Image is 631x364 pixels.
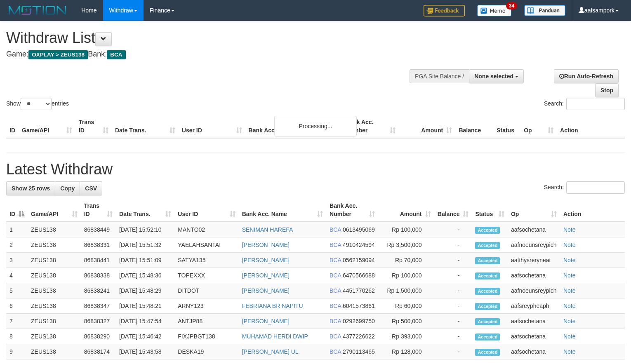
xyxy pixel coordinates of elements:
span: BCA [330,257,341,263]
th: Op: activate to sort column ascending [508,198,560,222]
td: [DATE] 15:52:10 [116,222,174,237]
th: Status: activate to sort column ascending [472,198,507,222]
td: aafthysreryneat [508,253,560,268]
td: [DATE] 15:48:21 [116,298,174,314]
td: aafsochetana [508,222,560,237]
td: aafsochetana [508,329,560,344]
h1: Withdraw List [6,30,412,46]
span: Copy 4377226622 to clipboard [343,333,375,340]
td: ZEUS138 [28,268,81,283]
td: YAELAHSANTAI [174,237,238,253]
button: None selected [469,69,524,83]
td: - [434,329,472,344]
a: SENIMAN HAREFA [242,226,293,233]
th: Date Trans. [112,115,179,138]
td: MANTO02 [174,222,238,237]
td: 86838331 [81,237,116,253]
span: OXPLAY > ZEUS138 [28,50,88,59]
th: Balance [455,115,493,138]
td: ZEUS138 [28,344,81,359]
a: FEBRIANA BR NAPITU [242,303,303,309]
td: ZEUS138 [28,283,81,298]
td: aafsochetana [508,268,560,283]
a: [PERSON_NAME] [242,257,290,263]
td: Rp 128,000 [378,344,434,359]
td: [DATE] 15:47:54 [116,314,174,329]
img: Button%20Memo.svg [477,5,512,16]
h4: Game: Bank: [6,50,412,59]
span: BCA [330,303,341,309]
a: Note [563,272,576,279]
td: 86838449 [81,222,116,237]
td: 86838347 [81,298,116,314]
img: Feedback.jpg [424,5,465,16]
td: aafnoeunsreypich [508,283,560,298]
td: ZEUS138 [28,298,81,314]
th: Bank Acc. Name: activate to sort column ascending [239,198,326,222]
td: Rp 1,500,000 [378,283,434,298]
td: DESKA19 [174,344,238,359]
label: Search: [544,98,625,110]
a: Note [563,242,576,248]
td: aafsochetana [508,344,560,359]
th: Game/API [19,115,75,138]
th: User ID: activate to sort column ascending [174,198,238,222]
td: 6 [6,298,28,314]
a: [PERSON_NAME] [242,242,290,248]
td: 8 [6,329,28,344]
span: Copy 4910424594 to clipboard [343,242,375,248]
th: Action [560,198,625,222]
span: Copy 6041573861 to clipboard [343,303,375,309]
td: 5 [6,283,28,298]
td: Rp 60,000 [378,298,434,314]
select: Showentries [21,98,52,110]
th: Trans ID [75,115,112,138]
td: Rp 100,000 [378,222,434,237]
span: Copy [60,185,75,192]
td: aafsochetana [508,314,560,329]
td: SATYA135 [174,253,238,268]
td: Rp 500,000 [378,314,434,329]
td: [DATE] 15:51:09 [116,253,174,268]
th: Date Trans.: activate to sort column ascending [116,198,174,222]
td: Rp 393,000 [378,329,434,344]
span: 34 [506,2,517,9]
span: Copy 2790113465 to clipboard [343,348,375,355]
a: [PERSON_NAME] UL [242,348,299,355]
td: 86838338 [81,268,116,283]
td: [DATE] 15:48:36 [116,268,174,283]
span: Accepted [475,318,500,325]
td: ZEUS138 [28,314,81,329]
a: [PERSON_NAME] [242,318,290,324]
td: 3 [6,253,28,268]
input: Search: [566,181,625,194]
td: 1 [6,222,28,237]
td: - [434,283,472,298]
span: BCA [330,348,341,355]
th: Balance: activate to sort column ascending [434,198,472,222]
span: Accepted [475,227,500,234]
label: Search: [544,181,625,194]
th: Game/API: activate to sort column ascending [28,198,81,222]
a: [PERSON_NAME] [242,272,290,279]
th: Action [557,115,625,138]
span: Show 25 rows [12,185,50,192]
a: Note [563,333,576,340]
span: BCA [330,333,341,340]
td: - [434,222,472,237]
td: ZEUS138 [28,253,81,268]
td: 2 [6,237,28,253]
td: FIXJPBGT138 [174,329,238,344]
span: BCA [330,287,341,294]
td: ARNY123 [174,298,238,314]
div: Processing... [274,116,357,136]
span: None selected [474,73,513,80]
span: BCA [330,318,341,324]
a: Note [563,348,576,355]
span: Accepted [475,288,500,295]
th: Trans ID: activate to sort column ascending [81,198,116,222]
td: aafsreypheaph [508,298,560,314]
th: Amount: activate to sort column ascending [378,198,434,222]
td: 4 [6,268,28,283]
td: - [434,253,472,268]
